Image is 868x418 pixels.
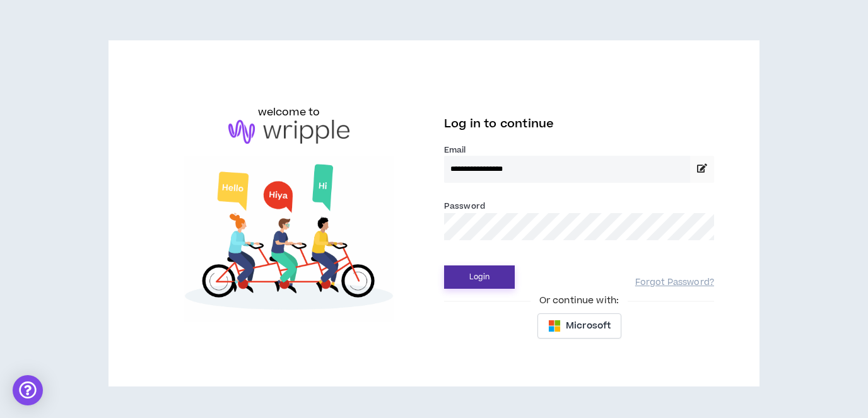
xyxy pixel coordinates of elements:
h6: welcome to [258,105,320,120]
div: Open Intercom Messenger [13,375,43,405]
img: logo-brand.png [228,120,349,144]
button: Login [444,265,515,289]
img: Welcome to Wripple [154,156,424,322]
label: Password [444,200,485,212]
label: Email [444,144,714,156]
span: Or continue with: [531,294,628,308]
button: Microsoft [537,313,621,339]
a: Forgot Password? [635,277,714,289]
span: Microsoft [566,319,611,333]
span: Log in to continue [444,116,554,132]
